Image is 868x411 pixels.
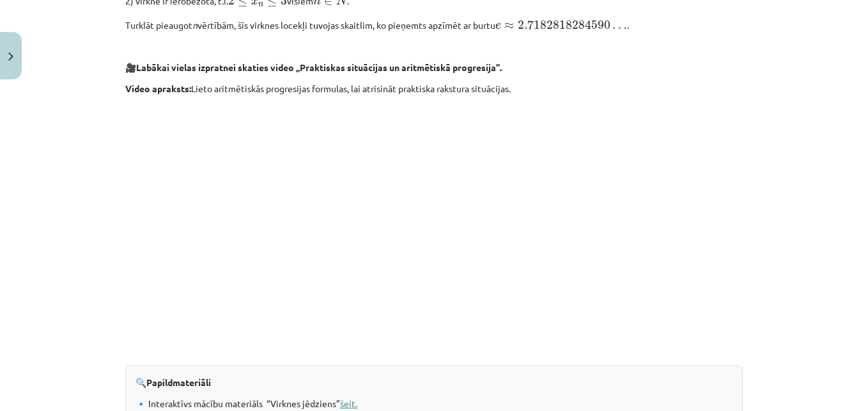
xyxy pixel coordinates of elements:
a: šeit. [340,398,357,409]
em: n [192,19,198,31]
p: 🔍 [136,376,732,389]
span: … [612,25,627,29]
span: n [258,3,263,8]
p: 🎥 [125,61,743,74]
p: Turklāt pieaugot vērtībām, šīs virknes locekļi tuvojas skaitlim, ko pieņemts apzīmēt ar burtu . [125,16,743,32]
span: e [495,23,501,29]
img: icon-close-lesson-0947bae3869378f0d4975bcd49f059093ad1ed9edebbc8119c70593378902aed.svg [8,52,13,61]
span: 2.7182818284590 [518,20,610,29]
p: Lieto aritmētiskās progresijas formulas, lai atrisināt praktiska rakstura situācijas. [125,82,743,95]
p: 🔹 Interaktīvs mācību materiāls “Virknes jēdziens” [136,397,732,410]
span: ≈ [504,22,514,29]
b: Video apraksts: [125,83,191,94]
b: Papildmateriāli [146,376,211,388]
b: Labākai vielas izpratnei skaties video „Praktiskas situācijas un aritmētiskā progresija”. [136,61,502,73]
